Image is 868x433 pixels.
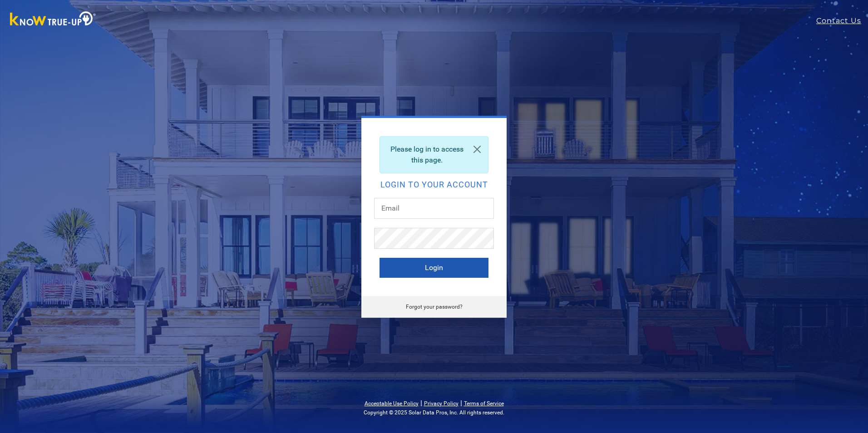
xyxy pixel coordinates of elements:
[460,399,462,407] span: |
[380,258,488,278] button: Login
[466,137,488,162] a: Close
[816,15,868,26] a: Contact Us
[365,400,419,407] a: Acceptable Use Policy
[420,399,422,407] span: |
[380,136,488,173] div: Please log in to access this page.
[464,400,504,407] a: Terms of Service
[406,304,463,310] a: Forgot your password?
[380,181,488,189] h2: Login to your account
[374,198,494,219] input: Email
[5,10,101,30] img: Know True-Up
[424,400,459,407] a: Privacy Policy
